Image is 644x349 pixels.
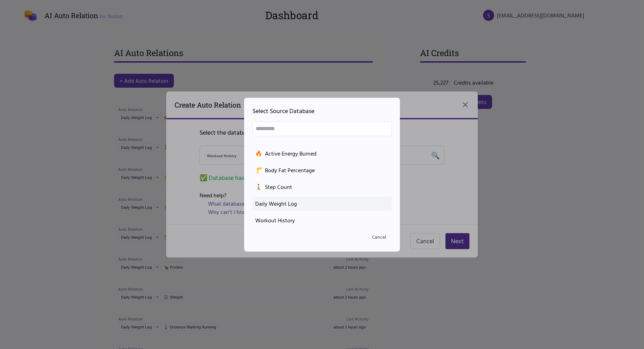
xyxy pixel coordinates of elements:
[255,216,389,224] div: Workout History
[255,199,389,208] div: Daily Weight Log
[255,183,389,191] div: Step Count
[255,183,262,191] span: 🚶
[255,166,389,174] div: Body Fat Percentage
[367,231,392,243] button: Cancel
[255,166,262,174] span: 🦵
[255,149,389,158] div: Active Energy Burned
[252,106,392,116] h2: Select Source Database
[255,149,262,158] span: 🔥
